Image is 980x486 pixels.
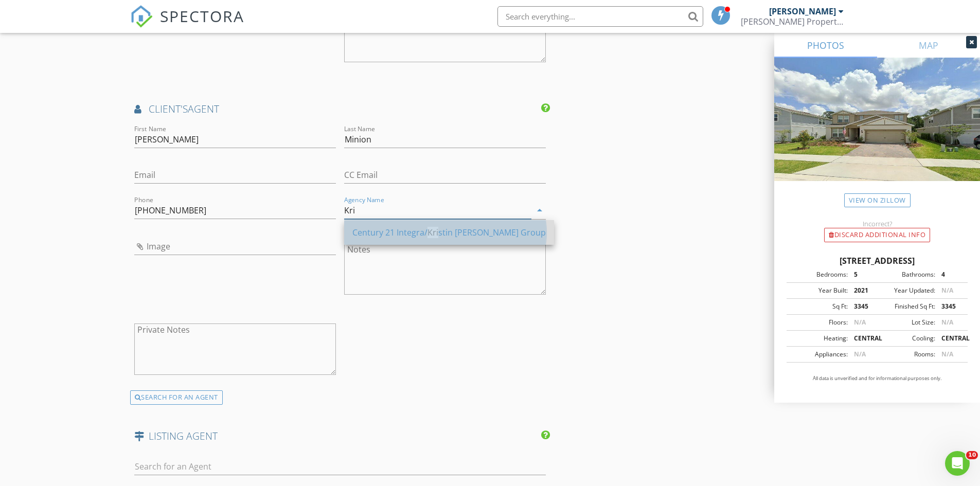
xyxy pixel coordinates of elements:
div: 5 [848,270,877,279]
span: SPECTORA [160,5,244,27]
div: Floors: [790,318,848,327]
span: N/A [854,350,866,358]
div: 4 [935,270,965,279]
div: Bathrooms: [877,270,935,279]
div: Lot Size: [877,318,935,327]
div: Bowman Property Inspections [741,16,844,27]
input: Image [134,238,336,255]
div: SEARCH FOR AN AGENT [130,390,223,405]
span: Kri [427,227,438,238]
div: Year Updated: [877,286,935,295]
img: streetview [774,58,980,206]
iframe: Intercom live chat [945,451,970,476]
img: The Best Home Inspection Software - Spectora [130,5,153,28]
span: N/A [854,318,866,327]
a: SPECTORA [130,14,244,35]
p: All data is unverified and for informational purposes only. [787,375,968,382]
textarea: Notes [344,243,546,295]
a: MAP [877,33,980,58]
div: 3345 [935,302,965,311]
div: [STREET_ADDRESS] [787,255,968,267]
div: 3345 [848,302,877,311]
div: CENTRAL [848,334,877,343]
a: PHOTOS [774,33,877,58]
div: Incorrect? [774,220,980,228]
a: View on Zillow [844,193,911,207]
input: Search for an Agent [134,458,546,475]
div: [PERSON_NAME] [769,6,836,16]
div: Year Built: [790,286,848,295]
span: client's [149,102,188,116]
div: CENTRAL [935,334,965,343]
div: Bedrooms: [790,270,848,279]
span: 10 [966,451,978,459]
div: Appliances: [790,350,848,359]
div: 2021 [848,286,877,295]
h4: AGENT [134,102,546,116]
input: Search everything... [497,6,703,27]
div: Finished Sq Ft: [877,302,935,311]
i: arrow_drop_down [533,204,546,217]
div: Discard Additional info [824,228,930,242]
div: Sq Ft: [790,302,848,311]
div: Rooms: [877,350,935,359]
div: Heating: [790,334,848,343]
span: N/A [941,286,953,295]
span: N/A [941,350,953,358]
span: N/A [941,318,953,327]
div: Cooling: [877,334,935,343]
div: Century 21 Integra/ stin [PERSON_NAME] Group [352,226,546,239]
h4: LISTING AGENT [134,429,546,443]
